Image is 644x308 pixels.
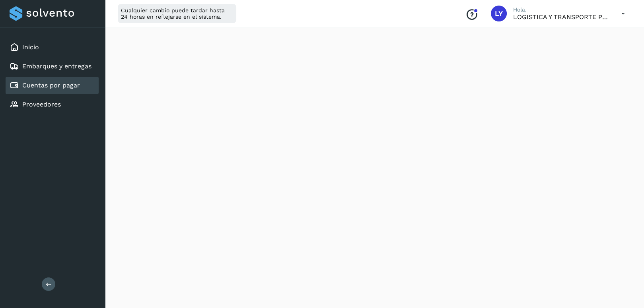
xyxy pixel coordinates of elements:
div: Cualquier cambio puede tardar hasta 24 horas en reflejarse en el sistema. [118,4,236,23]
p: LOGISTICA Y TRANSPORTE PORTCAR [513,13,609,21]
div: Proveedores [6,96,99,113]
div: Embarques y entregas [6,58,99,75]
a: Cuentas por pagar [22,81,80,89]
a: Proveedores [22,101,61,108]
a: Inicio [22,43,39,51]
a: Embarques y entregas [22,62,91,70]
p: Hola, [513,6,609,13]
div: Inicio [6,39,99,56]
div: Cuentas por pagar [6,77,99,94]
